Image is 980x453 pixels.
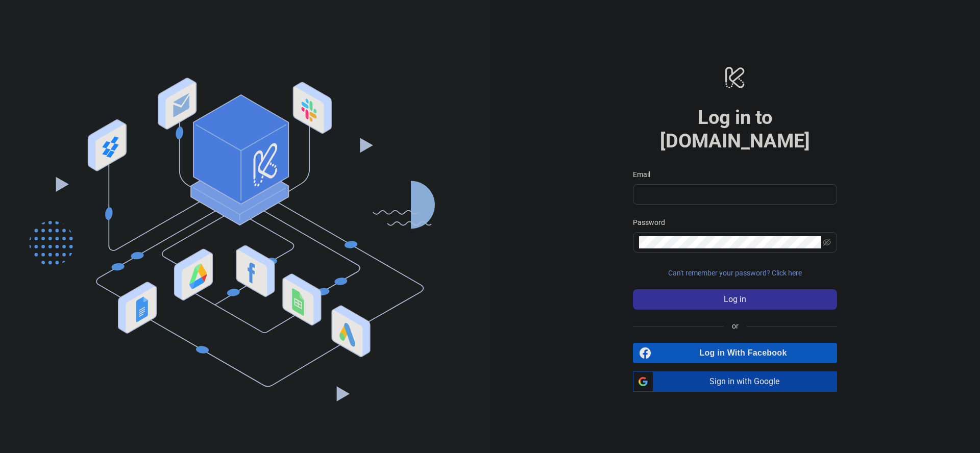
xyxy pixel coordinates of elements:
[633,289,837,310] button: Log in
[633,217,672,228] label: Password
[639,236,821,248] input: Password
[655,343,837,363] span: Log in With Facebook
[633,343,837,363] a: Log in With Facebook
[668,269,802,277] span: Can't remember your password? Click here
[724,295,746,304] span: Log in
[633,269,837,277] a: Can't remember your password? Click here
[633,265,837,281] button: Can't remember your password? Click here
[639,188,829,200] input: Email
[633,371,837,392] a: Sign in with Google
[657,371,837,392] span: Sign in with Google
[724,320,747,332] span: or
[633,106,837,153] h1: Log in to [DOMAIN_NAME]
[823,238,831,246] span: eye-invisible
[633,169,657,180] label: Email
